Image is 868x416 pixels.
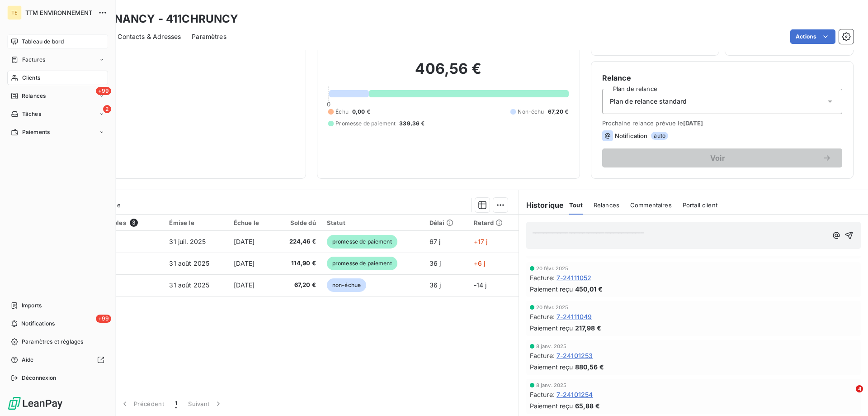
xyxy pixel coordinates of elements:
span: Paiement reçu [530,323,573,333]
span: Paiement reçu [530,362,573,372]
span: Déconnexion [22,374,57,382]
span: 36 j [429,259,441,267]
span: Échu [335,108,349,116]
span: [DATE] [234,259,255,267]
span: Non-échu [518,108,544,116]
span: Notification [615,132,648,139]
span: 0 [327,100,330,108]
span: [DATE] [234,281,255,289]
span: Aide [22,356,34,364]
span: 3 [130,219,138,227]
span: 7-24111052 [557,273,592,282]
span: Contacts & Adresses [118,32,181,41]
button: Voir [602,148,842,167]
span: 8 janv. 2025 [536,383,567,388]
span: 224,46 € [279,237,316,246]
span: Plan de relance standard [610,97,687,106]
span: auto [651,132,668,140]
span: Facture : [530,390,555,399]
span: Promesse de paiement [335,120,396,128]
span: ________________________________________ [533,226,644,234]
span: [DATE] [234,238,255,245]
span: Paiements [22,128,50,136]
span: 36 j [429,281,441,289]
button: 1 [170,394,183,413]
span: 67 j [429,238,441,245]
div: Solde dû [279,219,316,226]
span: Prochaine relance prévue le [602,120,842,127]
span: Paramètres [192,32,226,41]
span: [DATE] [683,120,703,127]
span: Relances [22,92,46,100]
span: 31 août 2025 [169,259,209,267]
span: Relances [594,201,619,209]
div: Échue le [234,219,269,226]
div: Délai [429,219,463,226]
h6: Relance [602,72,842,83]
span: 0,00 € [352,108,370,116]
span: promesse de paiement [327,235,397,249]
div: Statut [327,219,419,226]
span: 20 févr. 2025 [536,266,569,271]
span: Facture : [530,312,555,321]
h3: CHRU NANCY - 411CHRUNCY [80,11,238,27]
span: 65,88 € [575,401,600,411]
span: 7-24101254 [557,390,593,399]
button: Suivant [183,394,228,413]
span: 31 juil. 2025 [169,238,206,245]
img: Logo LeanPay [7,396,63,411]
span: Facture : [530,351,555,360]
span: 31 août 2025 [169,281,209,289]
span: Commentaires [630,201,672,209]
span: 217,98 € [575,323,601,333]
span: 2 [103,105,111,113]
span: 7-24111049 [557,312,592,321]
span: 4 [856,385,863,392]
span: 339,36 € [399,120,425,128]
button: Actions [790,29,835,44]
div: Retard [474,219,513,226]
span: Factures [22,56,45,64]
span: 114,90 € [279,259,316,268]
span: 7-24101253 [557,351,593,360]
span: Imports [22,301,42,310]
span: 67,20 € [548,108,569,116]
span: +17 j [474,238,488,245]
span: 67,20 € [279,281,316,290]
span: Facture : [530,273,555,282]
span: 880,56 € [575,362,604,372]
span: Paiement reçu [530,401,573,411]
span: 8 janv. 2025 [536,344,567,349]
span: 20 févr. 2025 [536,305,569,310]
span: -14 j [474,281,487,289]
span: Tout [569,201,583,209]
a: Aide [7,353,108,367]
div: TE [7,5,22,20]
span: 450,01 € [575,284,603,294]
h6: Historique [519,200,564,210]
button: Précédent [115,394,170,413]
span: Notifications [21,320,55,328]
span: promesse de paiement [327,257,397,270]
span: Voir [613,154,822,162]
span: Tâches [22,110,41,118]
span: Paiement reçu [530,284,573,294]
span: 1 [175,399,177,408]
div: Émise le [169,219,222,226]
span: Portail client [683,201,717,209]
span: Tableau de bord [22,38,64,46]
span: TTM ENVIRONNEMENT [25,9,93,16]
h2: 406,56 € [328,60,568,87]
span: +6 j [474,259,486,267]
span: non-échue [327,278,366,292]
iframe: Intercom live chat [837,385,859,407]
span: Clients [22,74,40,82]
span: Paramètres et réglages [22,338,83,346]
span: +99 [96,315,111,323]
span: +99 [96,87,111,95]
